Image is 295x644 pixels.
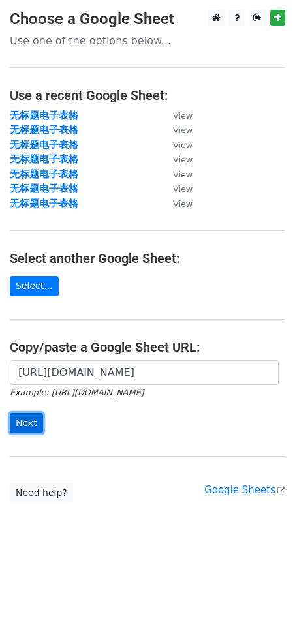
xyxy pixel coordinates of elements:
[173,140,193,150] small: View
[10,124,78,136] a: 无标题电子表格
[10,153,78,165] a: 无标题电子表格
[173,184,193,194] small: View
[10,139,78,151] a: 无标题电子表格
[160,168,193,180] a: View
[10,87,285,103] h4: Use a recent Google Sheet:
[10,360,279,385] input: Paste your Google Sheet URL here
[10,183,78,194] a: 无标题电子表格
[160,198,193,209] a: View
[173,170,193,179] small: View
[204,484,285,496] a: Google Sheets
[173,199,193,209] small: View
[10,10,285,29] h3: Choose a Google Sheet
[10,168,78,180] a: 无标题电子表格
[173,111,193,121] small: View
[10,276,59,296] a: Select...
[10,110,78,121] a: 无标题电子表格
[10,198,78,209] a: 无标题电子表格
[173,155,193,164] small: View
[160,139,193,151] a: View
[160,110,193,121] a: View
[160,124,193,136] a: View
[10,388,144,397] small: Example: [URL][DOMAIN_NAME]
[10,251,285,266] h4: Select another Google Sheet:
[10,413,43,433] input: Next
[160,183,193,194] a: View
[173,125,193,135] small: View
[10,483,73,503] a: Need help?
[10,339,285,355] h4: Copy/paste a Google Sheet URL:
[10,34,285,48] p: Use one of the options below...
[230,581,295,644] iframe: Chat Widget
[160,153,193,165] a: View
